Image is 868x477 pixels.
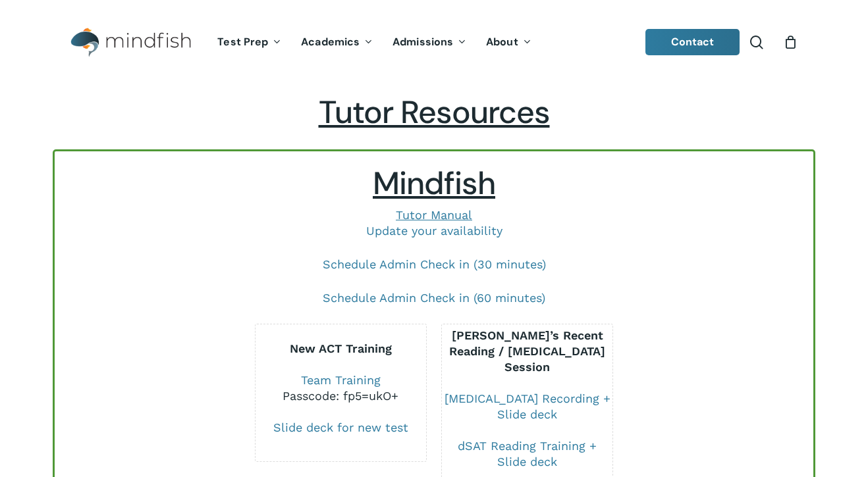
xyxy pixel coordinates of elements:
span: Admissions [393,35,453,49]
span: Mindfish [373,163,495,204]
a: About [476,37,541,48]
a: Schedule Admin Check in (60 minutes) [323,291,545,305]
b: New ACT Training [290,341,392,355]
header: Main Menu [53,18,815,67]
span: Academics [301,35,360,49]
a: Contact [645,29,740,55]
a: dSAT Reading Training + Slide deck [458,439,597,468]
div: Passcode: fp5=ukO+ [256,388,426,404]
a: Academics [291,37,383,48]
span: About [486,35,518,49]
a: Slide deck for new test [273,420,408,434]
a: Team Training [301,373,381,387]
span: Test Prep [217,35,268,49]
a: Tutor Manual [396,208,472,222]
span: Contact [671,35,715,49]
nav: Main Menu [207,18,541,67]
b: [PERSON_NAME]’s Recent Reading / [MEDICAL_DATA] Session [449,328,605,374]
a: Update your availability [366,224,502,238]
a: Test Prep [207,37,291,48]
a: Admissions [383,37,476,48]
a: Schedule Admin Check in (30 minutes) [323,257,546,271]
span: Tutor Resources [319,91,550,133]
a: [MEDICAL_DATA] Recording + Slide deck [445,391,610,421]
